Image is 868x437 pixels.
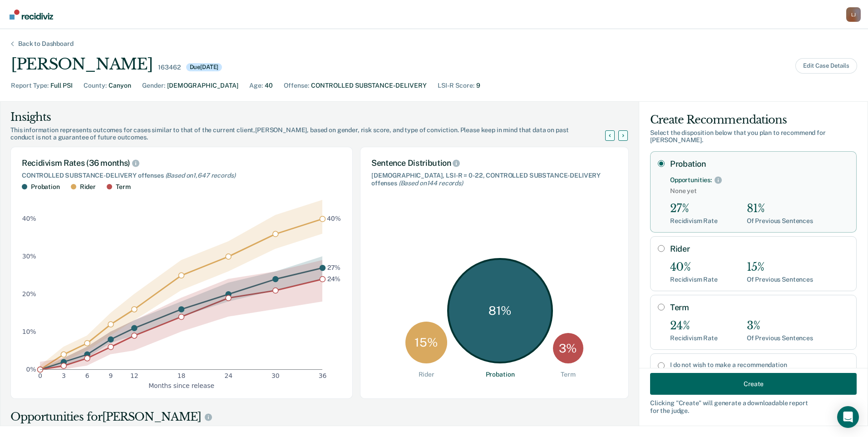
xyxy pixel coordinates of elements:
[405,322,447,363] div: 15 %
[271,372,280,379] text: 30
[26,366,36,373] text: 0%
[650,399,857,415] div: Clicking " Create " will generate a downloadable report for the judge.
[265,81,273,90] div: 40
[50,81,73,90] div: Full PSI
[371,158,617,168] div: Sentence Distribution
[670,319,718,333] div: 24%
[7,40,84,48] div: Back to Dashboard
[837,406,859,428] div: Open Intercom Messenger
[327,215,341,222] text: 40%
[10,10,53,20] img: Recidiviz
[650,373,857,395] button: Create
[165,172,236,179] span: (Based on 1,647 records )
[38,372,42,379] text: 0
[670,187,849,195] span: None yet
[284,81,309,90] div: Offense :
[130,372,138,379] text: 12
[846,7,861,22] button: Profile dropdown button
[178,372,186,379] text: 18
[22,215,36,222] text: 40%
[419,371,434,378] div: Rider
[22,172,341,179] div: CONTROLLED SUBSTANCE-DELIVERY offenses
[670,202,718,215] div: 27%
[447,258,552,363] div: 81 %
[148,382,214,389] text: Months since release
[167,81,238,90] div: [DEMOGRAPHIC_DATA]
[22,328,36,335] text: 10%
[10,110,616,124] div: Insights
[22,253,36,260] text: 30%
[319,372,327,379] text: 36
[10,410,629,424] div: Opportunities for [PERSON_NAME]
[84,81,107,90] div: County :
[80,183,96,191] div: Rider
[670,244,849,254] label: Rider
[747,202,813,215] div: 81%
[10,126,616,142] div: This information represents outcomes for cases similar to that of the current client, [PERSON_NAM...
[22,158,341,168] div: Recidivism Rates (36 months)
[747,276,813,283] div: Of Previous Sentences
[650,113,857,127] div: Create Recommendations
[747,334,813,342] div: Of Previous Sentences
[553,333,583,363] div: 3 %
[327,215,341,283] g: text
[158,64,180,71] div: 163462
[22,215,36,373] g: y-axis tick label
[670,217,718,225] div: Recidivism Rate
[399,179,463,187] span: (Based on 144 records )
[670,261,718,274] div: 40%
[148,382,214,389] g: x-axis label
[650,129,857,144] div: Select the disposition below that you plan to recommend for [PERSON_NAME] .
[670,303,849,313] label: Term
[747,217,813,225] div: Of Previous Sentences
[311,81,427,90] div: CONTROLLED SUBSTANCE-DELIVERY
[747,261,813,274] div: 15%
[186,63,222,71] div: Due [DATE]
[438,81,474,90] div: LSI-R Score :
[11,55,153,74] div: [PERSON_NAME]
[670,276,718,283] div: Recidivism Rate
[476,81,480,90] div: 9
[670,334,718,342] div: Recidivism Rate
[116,183,130,191] div: Term
[249,81,263,90] div: Age :
[561,371,575,378] div: Term
[371,172,617,187] div: [DEMOGRAPHIC_DATA], LSI-R = 0-22, CONTROLLED SUBSTANCE-DELIVERY offenses
[795,58,857,74] button: Edit Case Details
[846,7,861,22] div: L J
[108,81,131,90] div: Canyon
[11,81,49,90] div: Report Type :
[22,290,36,298] text: 20%
[670,159,849,169] label: Probation
[486,371,515,378] div: Probation
[142,81,165,90] div: Gender :
[224,372,232,379] text: 24
[40,200,322,369] g: area
[670,176,712,184] div: Opportunities:
[62,372,66,379] text: 3
[31,183,60,191] div: Probation
[327,264,341,271] text: 27%
[327,275,341,283] text: 24%
[38,372,326,379] g: x-axis tick label
[109,372,113,379] text: 9
[670,361,849,369] label: I do not wish to make a recommendation
[747,319,813,333] div: 3%
[85,372,89,379] text: 6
